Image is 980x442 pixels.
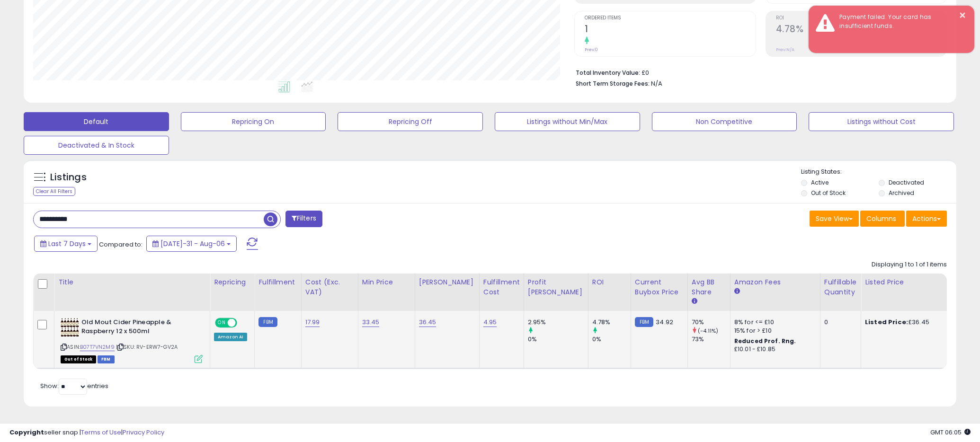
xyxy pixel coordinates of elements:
[116,343,178,351] span: | SKU: RV-ERW7-GV2A
[651,79,662,88] span: N/A
[236,319,251,327] span: OFF
[81,318,196,338] b: Old Mout Cider Pineapple & Raspberry 12 x 500ml
[483,318,497,327] a: 4.95
[61,355,96,363] span: All listings that are currently out of stock and unavailable for purchase on Amazon
[576,69,640,77] b: Total Inventory Value:
[216,319,228,327] span: ON
[698,327,718,335] small: (-4.11%)
[61,318,203,362] div: ASIN:
[419,318,437,327] a: 36.45
[872,260,947,269] div: Displaying 1 to 1 of 1 items
[865,277,947,287] div: Listed Price
[865,318,908,327] b: Listed Price:
[776,16,946,21] span: ROI
[656,318,673,327] span: 34.92
[495,112,640,131] button: Listings without Min/Max
[9,428,44,437] strong: Copyright
[214,277,250,287] div: Repricing
[181,112,326,131] button: Repricing On
[811,189,846,197] label: Out of Stock
[98,355,115,363] span: FBM
[652,112,797,131] button: Non Competitive
[576,80,650,88] b: Short Term Storage Fees:
[734,318,813,327] div: 8% for <= £10
[419,277,475,287] div: [PERSON_NAME]
[889,178,924,186] label: Deactivated
[692,277,726,297] div: Avg BB Share
[214,333,247,341] div: Amazon AI
[483,277,520,297] div: Fulfillment Cost
[866,214,896,223] span: Columns
[801,168,956,177] p: Listing States:
[811,178,829,186] label: Active
[692,335,730,344] div: 73%
[99,240,143,249] span: Compared to:
[592,277,627,287] div: ROI
[9,428,164,437] div: seller snap | |
[810,211,859,227] button: Save View
[528,318,588,327] div: 2.95%
[40,381,108,390] span: Show: entries
[34,236,98,252] button: Last 7 Days
[635,317,653,327] small: FBM
[50,171,87,184] h5: Listings
[906,211,947,227] button: Actions
[930,428,971,437] span: 2025-08-15 06:05 GMT
[635,277,684,297] div: Current Buybox Price
[305,277,354,297] div: Cost (Exc. VAT)
[865,318,944,327] div: £36.45
[585,16,755,21] span: Ordered Items
[24,112,169,131] button: Default
[734,287,740,296] small: Amazon Fees.
[776,47,794,53] small: Prev: N/A
[362,318,380,327] a: 33.45
[80,343,115,351] a: B07T7VN2M9
[528,335,588,344] div: 0%
[809,112,954,131] button: Listings without Cost
[734,327,813,335] div: 15% for > £10
[959,9,966,21] button: ×
[585,24,755,36] h2: 1
[692,318,730,327] div: 70%
[48,239,86,248] span: Last 7 Days
[81,428,121,437] a: Terms of Use
[860,211,905,227] button: Columns
[576,66,940,78] li: £0
[146,236,237,252] button: [DATE]-31 - Aug-06
[734,277,816,287] div: Amazon Fees
[338,112,483,131] button: Repricing Off
[61,318,79,337] img: 51xPbZoIXxL._SL40_.jpg
[692,297,697,306] small: Avg BB Share.
[832,13,967,30] div: Payment failed. Your card has insufficient funds.
[24,136,169,155] button: Deactivated & In Stock
[776,24,946,36] h2: 4.78%
[889,189,914,197] label: Archived
[160,239,225,248] span: [DATE]-31 - Aug-06
[362,277,411,287] div: Min Price
[528,277,584,297] div: Profit [PERSON_NAME]
[285,211,322,227] button: Filters
[33,187,75,196] div: Clear All Filters
[592,335,631,344] div: 0%
[734,345,813,354] div: £10.01 - £10.85
[734,337,796,345] b: Reduced Prof. Rng.
[592,318,631,327] div: 4.78%
[585,47,598,53] small: Prev: 0
[258,317,277,327] small: FBM
[824,277,857,297] div: Fulfillable Quantity
[58,277,206,287] div: Title
[824,318,854,327] div: 0
[305,318,320,327] a: 17.99
[123,428,164,437] a: Privacy Policy
[258,277,297,287] div: Fulfillment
